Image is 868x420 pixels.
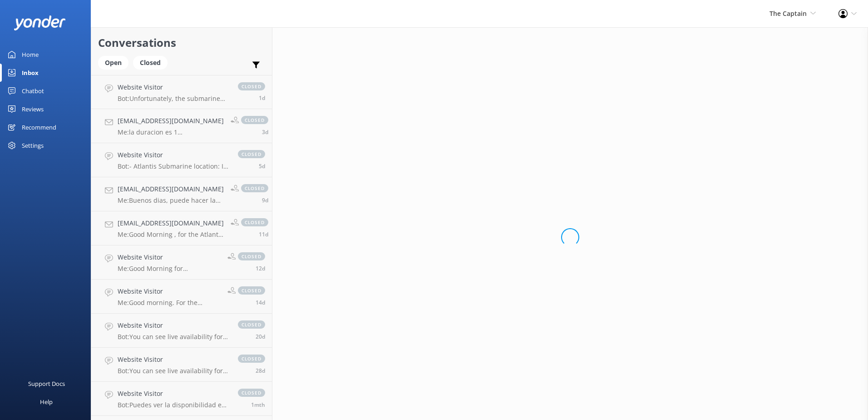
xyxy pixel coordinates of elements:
span: Sep 22 2025 11:01am (UTC -04:00) America/Caracas [256,333,265,340]
a: [EMAIL_ADDRESS][DOMAIN_NAME]Me:Good Morning , for the Atlantis Submarine we do not provide transp... [91,211,272,245]
span: Sep 30 2025 08:30am (UTC -04:00) America/Caracas [256,265,265,272]
p: Bot: You can see live availability for all Atlantic Aruba tours online by clicking the 'Book now'... [118,367,229,375]
a: Website VisitorBot:- Atlantis Submarine location: In front of Renaissance Windcreek. - Semi Subma... [91,143,272,177]
div: Chatbot [22,82,44,100]
span: Oct 01 2025 09:04am (UTC -04:00) America/Caracas [259,230,268,238]
div: Home [22,45,39,64]
h4: [EMAIL_ADDRESS][DOMAIN_NAME] [118,218,224,228]
span: closed [238,82,265,90]
div: Help [40,393,53,411]
h4: Website Visitor [118,320,229,330]
div: Closed [133,56,168,70]
h2: Conversations [98,34,265,51]
h4: [EMAIL_ADDRESS][DOMAIN_NAME] [118,184,224,194]
span: closed [241,218,268,226]
span: closed [241,184,268,192]
a: Website VisitorBot:Puedes ver la disponibilidad en vivo para todos los tours de [GEOGRAPHIC_DATA]... [91,382,272,416]
span: closed [238,150,265,158]
div: Open [98,56,128,70]
p: Bot: You can see live availability for all Atlantic Aruba tours online by clicking the 'Book now'... [118,333,229,341]
a: [EMAIL_ADDRESS][DOMAIN_NAME]Me:la duracion es 1 [PERSON_NAME] agua, el lancha que te lleva asta e... [91,109,272,143]
span: closed [238,252,265,260]
p: Me: Buenos dias, puede hacer la reserva en persona cuando llegue todo es depende si hay disponibi... [118,196,224,205]
span: Oct 03 2025 10:58am (UTC -04:00) America/Caracas [262,196,268,204]
h4: Website Visitor [118,355,229,365]
h4: Website Visitor [118,286,221,296]
span: Oct 09 2025 04:05pm (UTC -04:00) America/Caracas [262,128,268,136]
span: closed [238,389,265,397]
h4: Website Visitor [118,252,221,262]
p: Bot: Unfortunately, the submarine does not have a restroom. However, there is a restroom availabl... [118,95,229,103]
div: Support Docs [28,375,65,393]
div: Reviews [22,100,44,118]
span: Sep 11 2025 06:24pm (UTC -04:00) America/Caracas [251,401,265,409]
span: closed [238,355,265,363]
a: Website VisitorBot:You can see live availability for all Atlantic Aruba tours online by clicking ... [91,314,272,348]
img: yonder-white-logo.png [14,15,66,30]
a: Website VisitorMe:Good Morning for transportation I recommend you to book on on our webpage [DOMA... [91,245,272,280]
div: Inbox [22,64,39,82]
span: closed [238,320,265,329]
h4: Website Visitor [118,389,229,399]
span: Oct 11 2025 04:04am (UTC -04:00) America/Caracas [259,94,265,102]
a: Open [98,57,133,67]
a: [EMAIL_ADDRESS][DOMAIN_NAME]Me:Buenos dias, puede hacer la reserva en persona cuando llegue todo ... [91,177,272,211]
p: Bot: Puedes ver la disponibilidad en vivo para todos los tours de [GEOGRAPHIC_DATA] en línea. Sim... [118,401,229,409]
p: Me: la duracion es 1 [PERSON_NAME] agua, el lancha que te lleva asta el submarino demora 45 minutos [118,128,224,136]
span: The Captain [769,9,807,18]
span: Sep 14 2025 08:39am (UTC -04:00) America/Caracas [256,367,265,375]
h4: Website Visitor [118,82,229,92]
a: Website VisitorBot:Unfortunately, the submarine does not have a restroom. However, there is a res... [91,75,272,109]
a: Closed [133,57,172,67]
h4: [EMAIL_ADDRESS][DOMAIN_NAME] [118,116,224,126]
p: Me: Good Morning for transportation I recommend you to book on on our webpage [DOMAIN_NAME] share... [118,265,221,273]
a: Website VisitorMe:Good morning. For the Submarine we do not have transportationclosed14d [91,280,272,314]
span: Sep 28 2025 09:08am (UTC -04:00) America/Caracas [256,299,265,306]
div: Settings [22,136,44,155]
p: Me: Good morning. For the Submarine we do not have transportation [118,299,221,307]
span: closed [238,286,265,295]
p: Me: Good Morning , for the Atlantis Submarine we do not provide transportation . [118,230,224,239]
div: Recommend [22,118,56,136]
span: Oct 07 2025 12:38pm (UTC -04:00) America/Caracas [259,162,265,170]
h4: Website Visitor [118,150,229,160]
p: Bot: - Atlantis Submarine location: In front of Renaissance Windcreek. - Semi Submarine location:... [118,162,229,170]
span: closed [241,116,268,124]
a: Website VisitorBot:You can see live availability for all Atlantic Aruba tours online by clicking ... [91,348,272,382]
